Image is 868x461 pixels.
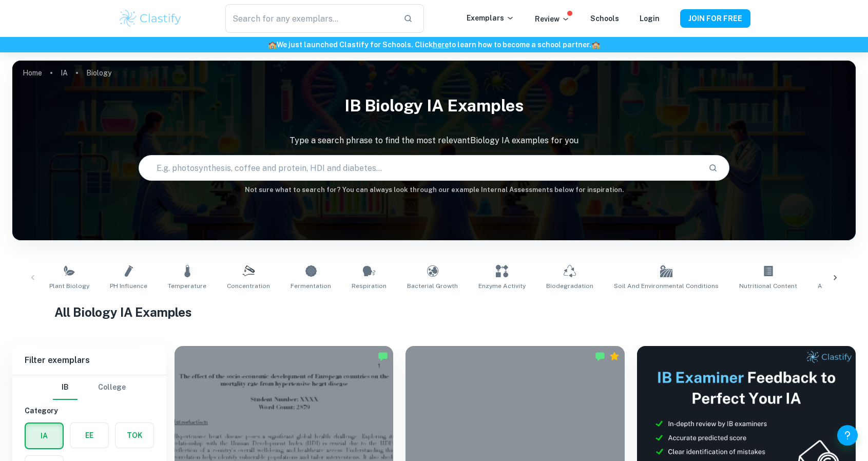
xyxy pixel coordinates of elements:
button: IB [53,375,78,400]
span: Plant Biology [49,281,89,291]
img: Clastify logo [118,8,183,29]
p: Type a search phrase to find the most relevant Biology IA examples for you [12,135,856,147]
span: Bacterial Growth [407,281,458,291]
button: EE [70,423,108,448]
span: Nutritional Content [739,281,797,291]
span: 🏫 [268,41,277,49]
span: Biodegradation [546,281,593,291]
h6: We just launched Clastify for Schools. Click to learn how to become a school partner. [2,39,866,50]
span: Enzyme Activity [478,281,526,291]
span: Fermentation [291,281,331,291]
h6: Not sure what to search for? You can always look through our example Internal Assessments below f... [12,185,856,195]
a: Login [640,14,660,23]
h6: Category [25,405,154,416]
div: Premium [609,351,620,361]
button: IA [26,424,63,448]
span: 🏫 [591,41,600,49]
img: Marked [378,351,388,361]
button: Search [704,159,722,177]
p: Biology [86,67,111,79]
p: Review [535,13,570,25]
button: TOK [115,423,153,448]
span: Respiration [352,281,387,291]
p: Exemplars [467,12,514,24]
input: Search for any exemplars... [225,4,395,33]
h1: IB Biology IA examples [12,89,856,122]
h6: Filter exemplars [12,346,166,375]
button: JOIN FOR FREE [680,9,750,28]
span: Soil and Environmental Conditions [614,281,719,291]
button: College [98,375,126,400]
img: Marked [595,351,605,361]
input: E.g. photosynthesis, coffee and protein, HDI and diabetes... [139,153,700,182]
a: Schools [590,14,619,23]
div: Filter type choice [53,375,126,400]
span: pH Influence [110,281,147,291]
a: Home [23,66,42,80]
span: Concentration [227,281,270,291]
button: Help and Feedback [837,425,858,446]
span: Temperature [168,281,206,291]
a: IA [61,66,68,80]
a: here [433,41,449,49]
h1: All Biology IA Examples [54,303,814,321]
